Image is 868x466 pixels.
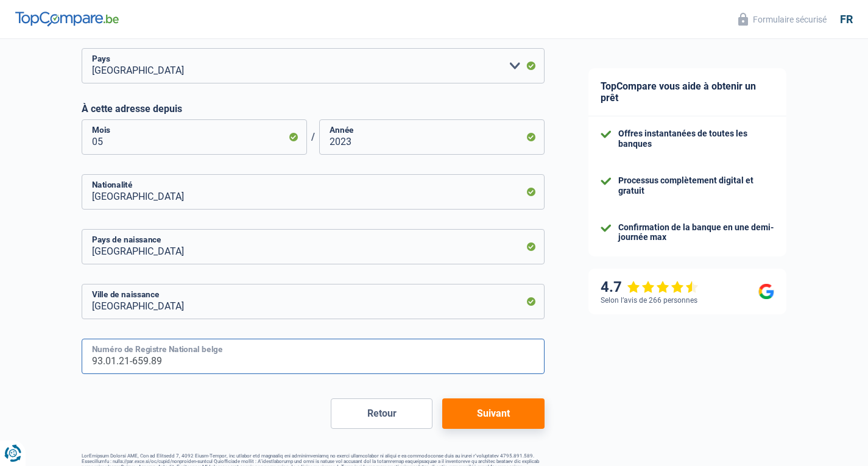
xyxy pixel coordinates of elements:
[82,119,307,155] input: MM
[442,398,544,429] button: Suivant
[82,174,545,210] input: Belgique
[15,12,119,26] img: TopCompare Logo
[82,339,545,374] input: 12.12.12-123.12
[307,131,319,143] span: /
[840,13,853,26] div: fr
[331,398,432,429] button: Retour
[618,222,774,243] div: Confirmation de la banque en une demi-journée max
[618,175,774,196] div: Processus complètement digital et gratuit
[731,9,834,29] button: Formulaire sécurisé
[82,103,545,115] label: À cette adresse depuis
[601,278,699,296] div: 4.7
[82,229,545,264] input: Belgique
[618,129,774,149] div: Offres instantanées de toutes les banques
[588,68,786,116] div: TopCompare vous aide à obtenir un prêt
[319,119,545,155] input: AAAA
[601,296,697,305] div: Selon l’avis de 266 personnes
